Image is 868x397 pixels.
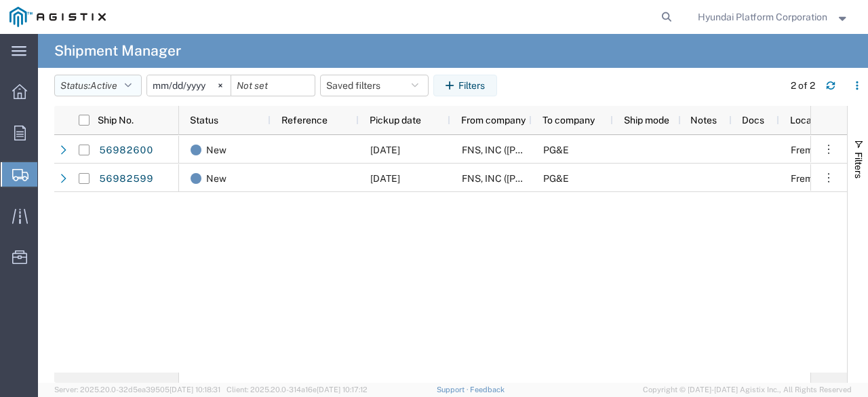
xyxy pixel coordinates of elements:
a: 56982600 [98,140,154,162]
span: FNS, INC (Harmon)(C/O Hyundai Corporation) [462,145,701,155]
img: logo [9,7,106,27]
h4: Shipment Manager [54,34,181,68]
span: Filters [853,152,864,178]
a: Support [437,385,471,394]
span: 09/30/2025 [370,173,400,184]
button: Saved filters [320,75,429,96]
span: Server: 2025.20.0-32d5ea39505 [54,385,220,394]
span: Client: 2025.20.0-314a16e [226,385,368,394]
input: Not set [231,75,315,96]
span: From company [461,115,526,126]
a: 56982599 [98,168,154,190]
span: To company [542,115,595,126]
span: PG&E [543,145,569,155]
span: New [206,164,226,193]
span: New [206,136,226,164]
span: PG&E [543,173,569,184]
span: Ship mode [624,115,669,126]
span: Pickup date [370,115,421,126]
button: Status:Active [54,75,142,96]
button: Filters [433,75,497,96]
span: Location [790,115,828,126]
span: Status [190,115,218,126]
span: Notes [690,115,717,126]
span: [DATE] 10:18:31 [170,385,220,394]
button: Hyundai Platform Corporation [697,9,850,25]
input: Not set [147,75,231,96]
span: Ship No. [98,115,134,126]
span: Copyright © [DATE]-[DATE] Agistix Inc., All Rights Reserved [643,384,852,396]
a: Feedback [470,385,505,394]
span: Docs [742,115,764,126]
span: 09/30/2025 [370,145,400,155]
div: 2 of 2 [791,79,815,93]
span: Hyundai Platform Corporation [698,10,827,24]
span: Active [90,80,117,91]
span: [DATE] 10:17:12 [317,385,368,394]
span: Reference [281,115,328,126]
span: FNS, INC (Harmon)(C/O Hyundai Corporation) [462,173,701,184]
